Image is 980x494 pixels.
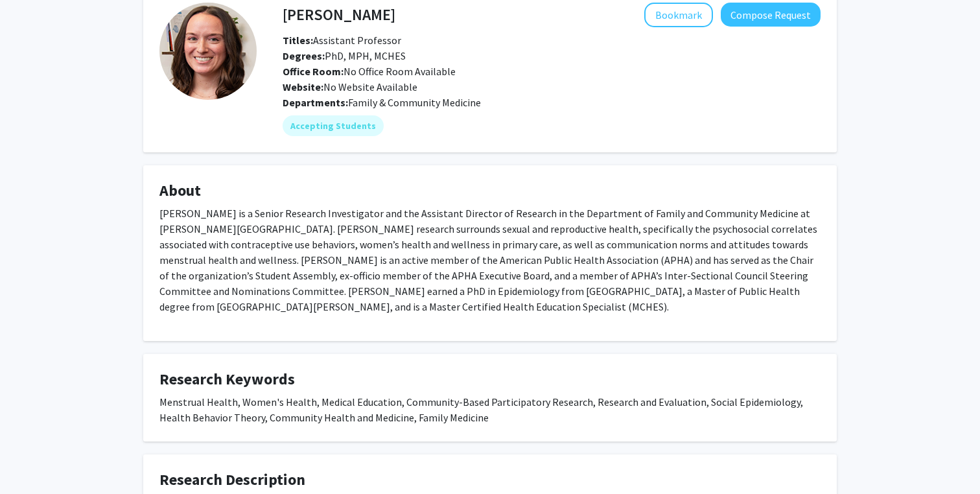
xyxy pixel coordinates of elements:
[348,96,481,109] span: Family & Community Medicine
[159,394,821,425] div: Menstrual Health, Women's Health, Medical Education, Community-Based Participatory Research, Rese...
[159,471,821,489] h4: Research Description
[283,34,401,47] span: Assistant Professor
[644,3,713,27] button: Add Allison Casola to Bookmarks
[283,115,384,136] mat-chip: Accepting Students
[283,65,344,78] b: Office Room:
[283,65,456,78] span: No Office Room Available
[283,96,348,109] b: Departments:
[283,80,417,93] span: No Website Available
[159,370,821,389] h4: Research Keywords
[10,436,55,484] iframe: Chat
[283,34,313,47] b: Titles:
[283,3,395,27] h4: [PERSON_NAME]
[283,49,406,62] span: PhD, MPH, MCHES
[159,206,821,314] p: [PERSON_NAME] is a Senior Research Investigator and the Assistant Director of Research in the Dep...
[159,182,821,200] h4: About
[159,3,257,100] img: Profile Picture
[283,80,323,93] b: Website:
[283,49,325,62] b: Degrees:
[721,3,821,27] button: Compose Request to Allison Casola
